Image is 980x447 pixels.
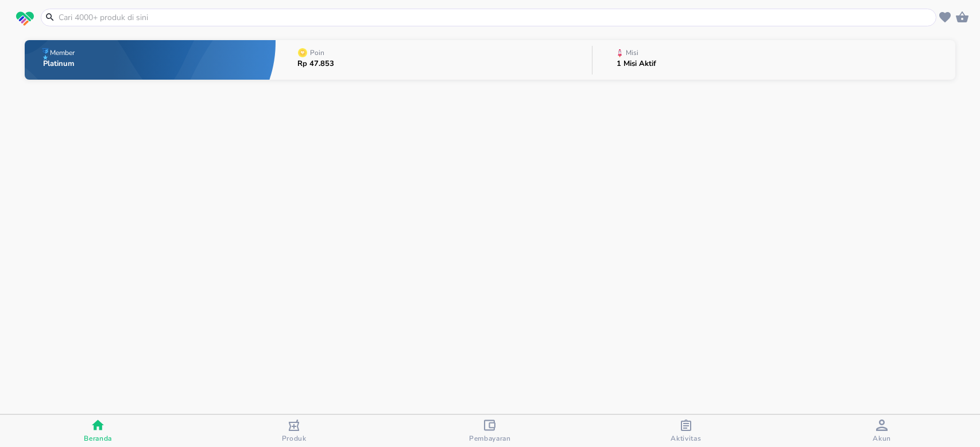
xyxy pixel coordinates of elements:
button: Misi1 Misi Aktif [592,37,955,83]
p: 1 Misi Aktif [617,60,656,68]
span: Aktivitas [671,434,701,443]
span: Akun [873,434,891,443]
span: Produk [282,434,307,443]
p: Misi [626,49,638,56]
button: Produk [196,415,392,447]
p: Platinum [43,60,77,68]
span: Pembayaran [469,434,511,443]
button: PoinRp 47.853 [276,37,592,83]
img: logo_swiperx_s.bd005f3b.svg [16,11,34,26]
button: MemberPlatinum [25,37,276,83]
button: Pembayaran [392,415,588,447]
input: Cari 4000+ produk di sini [57,11,933,23]
span: Beranda [84,434,112,443]
button: Akun [784,415,980,447]
p: Member [50,49,75,56]
p: Rp 47.853 [297,60,334,68]
button: Aktivitas [588,415,784,447]
p: Poin [310,49,324,56]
